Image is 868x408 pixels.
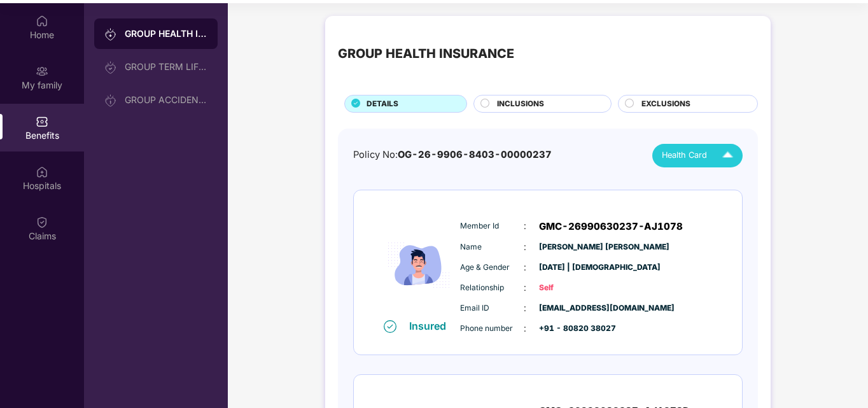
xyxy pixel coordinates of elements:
img: svg+xml;base64,PHN2ZyBpZD0iQmVuZWZpdHMiIHhtbG5zPSJodHRwOi8vd3d3LnczLm9yZy8yMDAwL3N2ZyIgd2lkdGg9Ij... [36,115,48,128]
span: : [524,260,526,274]
span: Age & Gender [460,262,524,274]
img: Icuh8uwCUCF+XjCZyLQsAKiDCM9HiE6CMYmKQaPGkZKaA32CAAACiQcFBJY0IsAAAAASUVORK5CYII= [717,144,739,167]
span: Phone number [460,323,524,335]
span: Self [539,282,603,294]
span: Name [460,241,524,253]
img: svg+xml;base64,PHN2ZyB3aWR0aD0iMjAiIGhlaWdodD0iMjAiIHZpZXdCb3g9IjAgMCAyMCAyMCIgZmlsbD0ibm9uZSIgeG... [104,61,117,74]
button: Health Card [652,144,743,167]
span: GMC-26990630237-AJ1078 [539,219,683,234]
div: Insured [409,320,454,332]
span: Member Id [460,220,524,232]
div: GROUP HEALTH INSURANCE [338,44,514,64]
img: svg+xml;base64,PHN2ZyBpZD0iSG9zcGl0YWxzIiB4bWxucz0iaHR0cDovL3d3dy53My5vcmcvMjAwMC9zdmciIHdpZHRoPS... [36,165,48,178]
img: svg+xml;base64,PHN2ZyB3aWR0aD0iMjAiIGhlaWdodD0iMjAiIHZpZXdCb3g9IjAgMCAyMCAyMCIgZmlsbD0ibm9uZSIgeG... [104,94,117,107]
img: svg+xml;base64,PHN2ZyB4bWxucz0iaHR0cDovL3d3dy53My5vcmcvMjAwMC9zdmciIHdpZHRoPSIxNiIgaGVpZ2h0PSIxNi... [384,320,396,333]
span: : [524,281,526,295]
span: Relationship [460,282,524,294]
span: : [524,321,526,335]
span: Health Card [662,149,707,162]
span: DETAILS [367,98,398,110]
div: GROUP HEALTH INSURANCE [125,27,207,40]
span: [EMAIL_ADDRESS][DOMAIN_NAME] [539,302,603,314]
span: : [524,219,526,233]
span: +91 - 80820 38027 [539,323,603,335]
img: svg+xml;base64,PHN2ZyBpZD0iQ2xhaW0iIHhtbG5zPSJodHRwOi8vd3d3LnczLm9yZy8yMDAwL3N2ZyIgd2lkdGg9IjIwIi... [36,216,48,229]
span: Email ID [460,302,524,314]
div: Policy No: [353,148,552,162]
span: : [524,301,526,315]
div: GROUP TERM LIFE INSURANCE [125,62,207,72]
img: svg+xml;base64,PHN2ZyB3aWR0aD0iMjAiIGhlaWdodD0iMjAiIHZpZXdCb3g9IjAgMCAyMCAyMCIgZmlsbD0ibm9uZSIgeG... [104,28,117,41]
span: INCLUSIONS [497,98,544,110]
img: icon [381,211,457,319]
div: GROUP ACCIDENTAL INSURANCE [125,95,207,105]
span: EXCLUSIONS [641,98,690,110]
span: [PERSON_NAME] [PERSON_NAME] [539,241,603,253]
span: : [524,240,526,254]
img: svg+xml;base64,PHN2ZyBpZD0iSG9tZSIgeG1sbnM9Imh0dHA6Ly93d3cudzMub3JnLzIwMDAvc3ZnIiB3aWR0aD0iMjAiIG... [36,15,48,27]
span: [DATE] | [DEMOGRAPHIC_DATA] [539,262,603,274]
img: svg+xml;base64,PHN2ZyB3aWR0aD0iMjAiIGhlaWdodD0iMjAiIHZpZXdCb3g9IjAgMCAyMCAyMCIgZmlsbD0ibm9uZSIgeG... [36,65,48,78]
span: OG-26-9906-8403-00000237 [398,149,552,160]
